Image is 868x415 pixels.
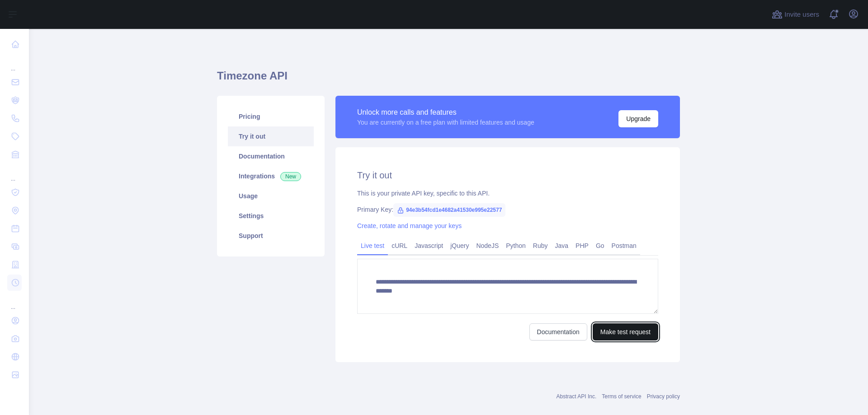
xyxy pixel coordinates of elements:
[7,54,22,72] div: ...
[228,126,314,146] a: Try it out
[280,172,301,181] span: New
[602,393,641,400] a: Terms of service
[357,222,462,229] a: Create, rotate and manage your keys
[357,238,388,253] a: Live test
[447,238,472,253] a: jQuery
[357,107,534,118] div: Unlock more calls and features
[228,146,314,166] a: Documentation
[529,323,587,340] a: Documentation
[784,9,819,20] span: Invite users
[618,110,658,127] button: Upgrade
[357,118,534,127] div: You are currently on a free plan with limited features and usage
[7,164,22,182] div: ...
[388,238,411,253] a: cURL
[228,226,314,246] a: Support
[228,206,314,226] a: Settings
[228,166,314,186] a: Integrations New
[393,203,505,217] span: 94e3b54fcd1e4682a41530e995e22577
[557,393,597,400] a: Abstract API Inc.
[472,238,502,253] a: NodeJS
[593,323,658,340] button: Make test request
[411,238,447,253] a: Javascript
[228,107,314,126] a: Pricing
[647,393,680,400] a: Privacy policy
[770,7,821,22] button: Invite users
[608,238,640,253] a: Postman
[552,238,572,253] a: Java
[572,238,592,253] a: PHP
[502,238,529,253] a: Python
[357,205,658,214] div: Primary Key:
[7,293,22,311] div: ...
[357,189,658,198] div: This is your private API key, specific to this API.
[529,238,552,253] a: Ruby
[217,69,680,90] h1: Timezone API
[357,169,658,182] h2: Try it out
[592,238,608,253] a: Go
[228,186,314,206] a: Usage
